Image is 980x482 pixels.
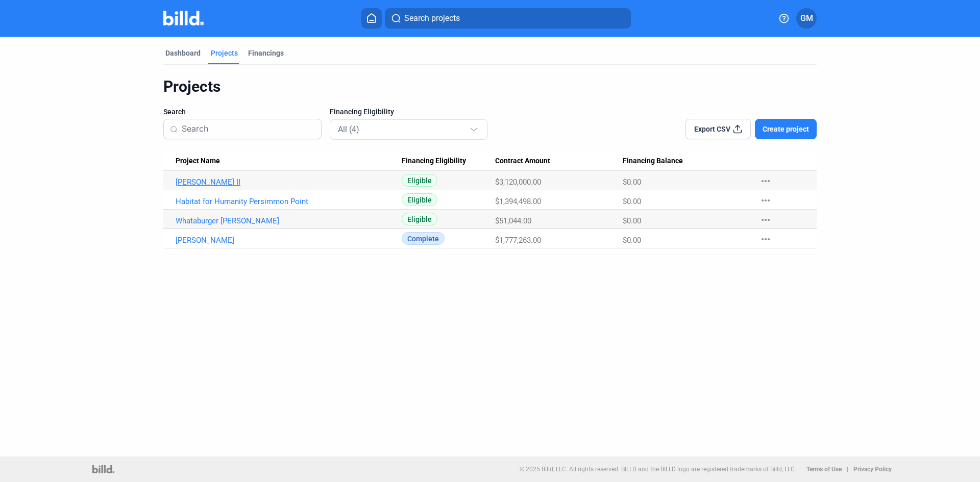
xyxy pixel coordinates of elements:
span: Eligible [402,193,437,206]
mat-select-trigger: All (4) [338,124,359,134]
p: © 2025 Billd, LLC. All rights reserved. BILLD and the BILLD logo are registered trademarks of Bil... [520,466,796,473]
a: Habitat for Humanity Persimmon Point [176,197,402,206]
div: Financing Eligibility [402,157,496,166]
mat-icon: more_horiz [759,214,772,226]
div: Projects [211,48,238,58]
span: $0.00 [623,197,641,206]
div: Contract Amount [495,157,623,166]
span: $51,044.00 [495,216,531,225]
p: | [847,466,848,473]
span: Financing Eligibility [402,157,466,166]
span: Export CSV [694,124,730,134]
span: Search projects [404,12,460,24]
span: Financing Balance [623,157,683,166]
span: Create project [763,124,809,134]
div: Financing Balance [623,157,749,166]
button: Search projects [385,8,631,29]
a: [PERSON_NAME] II [176,177,402,187]
button: Export CSV [685,119,751,139]
span: Financing Eligibility [330,107,394,117]
span: $1,394,498.00 [495,197,541,206]
input: Search [182,118,315,140]
mat-icon: more_horiz [759,175,772,187]
span: $1,777,263.00 [495,236,541,245]
b: Terms of Use [806,466,842,473]
span: Project Name [176,157,220,166]
span: Contract Amount [495,157,550,166]
span: $0.00 [623,177,641,187]
button: GM [796,8,817,29]
span: $0.00 [623,236,641,245]
img: Billd Company Logo [163,11,204,26]
div: Dashboard [165,48,201,58]
div: Projects [163,77,817,96]
mat-icon: more_horiz [759,194,772,207]
span: GM [800,12,813,24]
button: Create project [755,119,817,139]
span: Search [163,107,186,117]
div: Project Name [176,157,402,166]
span: Eligible [402,174,437,187]
div: Financings [248,48,284,58]
a: [PERSON_NAME] [176,236,402,245]
img: logo [92,465,114,473]
span: Eligible [402,213,437,225]
span: Complete [402,232,445,245]
span: $3,120,000.00 [495,177,541,187]
mat-icon: more_horiz [759,233,772,245]
span: $0.00 [623,216,641,225]
a: Whataburger [PERSON_NAME] [176,216,402,225]
b: Privacy Policy [853,466,892,473]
